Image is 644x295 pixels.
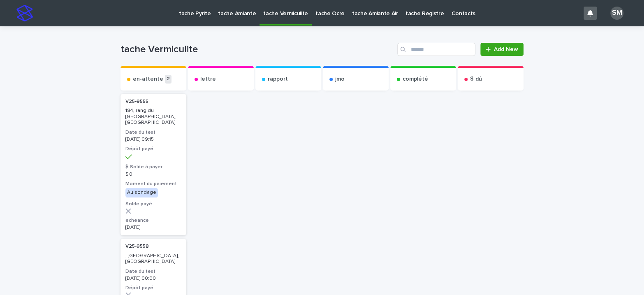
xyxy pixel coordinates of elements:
h1: tache Vermiculite [120,44,394,56]
h3: Moment du paiement [125,181,181,187]
p: [DATE] 09:15 [125,137,181,142]
p: $ 0 [125,172,181,177]
p: complété [403,76,428,83]
h3: echeance [125,217,181,224]
span: Add New [494,46,518,52]
p: 2 [165,75,171,84]
div: Au sondage [125,188,158,197]
h3: Dépôt payé [125,146,181,152]
a: V25-9555 184, rang du [GEOGRAPHIC_DATA], [GEOGRAPHIC_DATA]Date du test[DATE] 09:15Dépôt payé$ Sol... [120,94,186,235]
h3: $ Solde à payer [125,164,181,170]
p: $ dû [470,76,482,83]
h3: Date du test [125,129,181,136]
p: V25-9555 [125,99,148,105]
p: en-attente [133,76,163,83]
p: [DATE] 00:00 [125,276,181,281]
p: 184, rang du [GEOGRAPHIC_DATA], [GEOGRAPHIC_DATA] [125,108,181,125]
h3: Date du test [125,268,181,275]
p: lettre [200,76,216,83]
img: stacker-logo-s-only.png [16,5,33,21]
h3: Dépôt payé [125,285,181,291]
p: jmo [335,76,345,83]
h3: Solde payé [125,201,181,207]
p: V25-9558 [125,244,149,249]
a: Add New [480,43,524,56]
input: Search [397,43,475,56]
p: rapport [268,76,288,83]
p: [DATE] [125,225,181,230]
p: , [GEOGRAPHIC_DATA], [GEOGRAPHIC_DATA] [125,253,181,265]
div: SM [610,7,623,20]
